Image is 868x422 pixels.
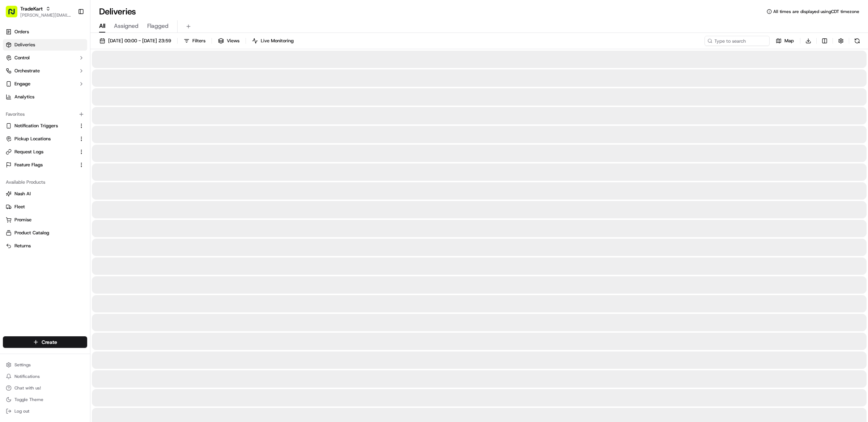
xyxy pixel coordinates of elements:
span: Analytics [14,94,34,100]
button: Notification Triggers [3,120,87,132]
input: Type to search [705,36,770,46]
button: Views [215,36,243,46]
a: Notification Triggers [6,123,76,129]
span: Promise [14,217,31,223]
button: Control [3,52,87,64]
button: Log out [3,406,87,416]
button: TradeKart[PERSON_NAME][EMAIL_ADDRESS][DOMAIN_NAME] [3,3,75,20]
button: Request Logs [3,146,87,158]
span: Control [14,55,30,61]
span: Notification Triggers [14,123,58,129]
span: Feature Flags [14,162,43,168]
span: Nash AI [14,191,31,197]
span: All [99,22,105,30]
span: Log out [14,408,29,414]
span: Fleet [14,204,25,210]
span: Live Monitoring [261,38,294,44]
a: Promise [6,217,84,223]
button: Toggle Theme [3,395,87,405]
span: Settings [14,362,31,368]
span: Assigned [114,22,139,30]
span: Create [42,338,57,346]
a: Nash AI [6,191,84,197]
span: Pickup Locations [14,136,51,142]
span: Engage [14,81,30,87]
span: Map [784,38,794,44]
span: Deliveries [14,42,35,48]
button: Orchestrate [3,65,87,77]
span: [DATE] 00:00 - [DATE] 23:59 [108,38,171,44]
button: Notifications [3,371,87,381]
a: Analytics [3,91,87,103]
a: Orders [3,26,87,38]
button: Promise [3,214,87,226]
button: Filters [180,36,209,46]
button: TradeKart [20,5,43,12]
button: [PERSON_NAME][EMAIL_ADDRESS][DOMAIN_NAME] [20,12,72,18]
a: Product Catalog [6,230,84,236]
button: Map [773,36,797,46]
a: Feature Flags [6,162,76,168]
button: Engage [3,78,87,90]
button: Create [3,336,87,348]
button: Nash AI [3,188,87,200]
span: Chat with us! [14,385,41,391]
div: Favorites [3,108,87,120]
span: Filters [192,38,205,44]
a: Pickup Locations [6,136,76,142]
a: Fleet [6,204,84,210]
button: Product Catalog [3,227,87,239]
button: Chat with us! [3,383,87,393]
span: Notifications [14,374,40,379]
button: Feature Flags [3,159,87,171]
div: Available Products [3,176,87,188]
button: Live Monitoring [249,36,297,46]
span: Flagged [147,22,169,30]
button: Settings [3,360,87,370]
a: Request Logs [6,149,76,155]
span: Returns [14,243,31,249]
button: Returns [3,240,87,252]
span: All times are displayed using CDT timezone [773,9,859,14]
h1: Deliveries [99,6,136,17]
button: [DATE] 00:00 - [DATE] 23:59 [96,36,174,46]
a: Returns [6,243,84,249]
button: Refresh [852,36,862,46]
span: Product Catalog [14,230,49,236]
span: Request Logs [14,149,43,155]
span: Orchestrate [14,68,40,74]
button: Fleet [3,201,87,213]
button: Pickup Locations [3,133,87,145]
span: Views [227,38,239,44]
span: Orders [14,29,29,35]
a: Deliveries [3,39,87,51]
span: Toggle Theme [14,397,43,402]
